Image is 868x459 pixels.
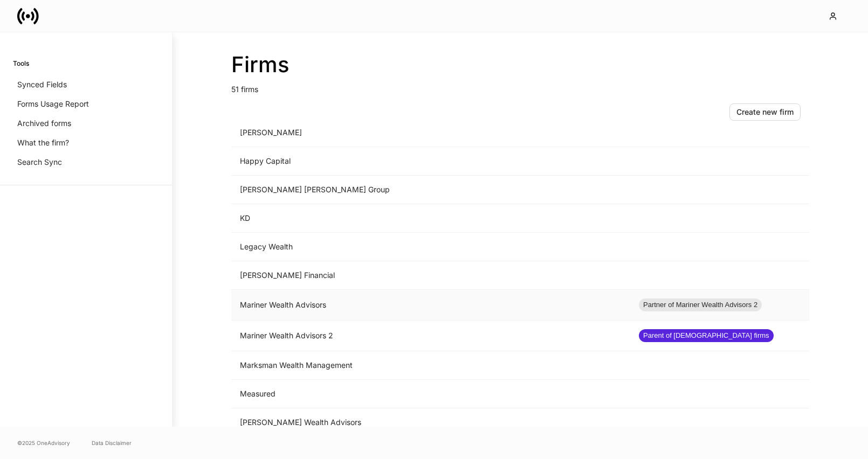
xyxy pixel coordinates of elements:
td: Marksman Wealth Management [231,351,630,380]
a: Data Disclaimer [92,439,132,447]
td: [PERSON_NAME] [231,119,630,147]
p: What the firm? [17,137,69,148]
p: Search Sync [17,157,62,168]
a: Archived forms [13,114,159,133]
td: Legacy Wealth [231,233,630,261]
p: Archived forms [17,118,71,129]
td: Measured [231,380,630,408]
a: Synced Fields [13,75,159,94]
td: KD [231,204,630,233]
button: Create new firm [729,103,801,121]
td: [PERSON_NAME] [PERSON_NAME] Group [231,176,630,204]
span: Partner of Mariner Wealth Advisors 2 [639,300,762,310]
div: Create new firm [736,108,794,116]
td: Mariner Wealth Advisors 2 [231,321,630,351]
p: Forms Usage Report [17,99,89,109]
a: Search Sync [13,152,159,172]
a: What the firm? [13,133,159,152]
p: 51 firms [231,78,809,95]
span: Parent of [DEMOGRAPHIC_DATA] firms [639,330,774,341]
span: © 2025 OneAdvisory [17,439,70,447]
td: [PERSON_NAME] Wealth Advisors [231,408,630,437]
p: Synced Fields [17,79,67,90]
td: Mariner Wealth Advisors [231,290,630,321]
h2: Firms [231,52,809,78]
a: Forms Usage Report [13,94,159,114]
td: Happy Capital [231,147,630,176]
td: [PERSON_NAME] Financial [231,261,630,290]
h6: Tools [13,58,29,68]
